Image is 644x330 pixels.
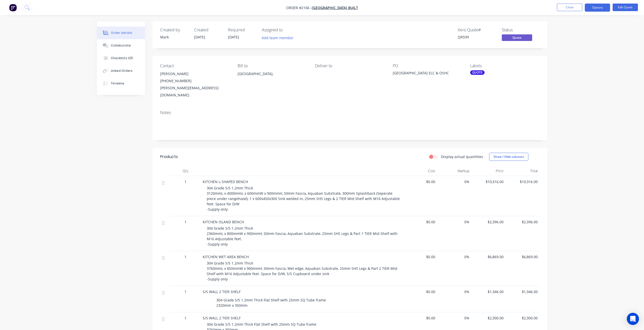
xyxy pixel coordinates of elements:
[439,254,469,259] span: 0%
[259,34,296,41] button: Add team member
[403,166,437,176] div: Cost
[184,315,186,321] span: 1
[97,52,145,64] button: Checklists 0/0
[489,153,528,161] button: Show / Hide columns
[508,289,538,294] span: $1,346.00
[262,34,296,41] button: Add team member
[160,110,540,115] div: Notes
[97,27,145,39] button: Order details
[111,81,124,86] div: Timeline
[502,34,532,42] button: Quote
[557,4,582,11] button: Close
[315,63,384,68] div: Deliver to
[238,70,307,86] div: [GEOGRAPHIC_DATA],
[203,316,241,320] span: S/S WALL 2 TIER SHELF
[160,84,230,99] div: [PERSON_NAME][EMAIL_ADDRESS][DOMAIN_NAME]
[111,43,131,48] div: Collaborate
[160,28,188,32] div: Created by
[585,4,610,12] button: Options
[160,34,188,40] div: Mark
[393,70,456,77] div: [GEOGRAPHIC_DATA] ELC & OSHC
[184,179,186,184] span: 1
[405,179,435,184] span: $0.00
[439,219,469,225] span: 0%
[160,77,230,84] div: [PHONE_NUMBER]
[470,63,539,68] div: Labels
[470,70,485,75] div: QUOTE
[184,219,186,225] span: 1
[97,64,145,77] button: Linked Orders
[508,179,538,184] span: $10,316.00
[286,5,312,10] span: Order #2166 -
[170,166,201,176] div: Qty
[405,315,435,321] span: $0.00
[502,28,540,32] div: Status
[238,70,307,77] div: [GEOGRAPHIC_DATA],
[262,28,313,32] div: Assigned to
[228,28,256,32] div: Required
[160,70,230,99] div: [PERSON_NAME][PHONE_NUMBER][PERSON_NAME][EMAIL_ADDRESS][DOMAIN_NAME]
[508,315,538,321] span: $2,300.00
[473,315,504,321] span: $2,300.00
[506,166,540,176] div: Total
[473,254,504,259] span: $6,869.00
[473,219,504,225] span: $2,396.00
[439,315,469,321] span: 0%
[203,179,248,184] span: KITCHEN L-SHAPED BENCH
[160,70,230,77] div: [PERSON_NAME]
[405,289,435,294] span: $0.00
[160,63,230,68] div: Contact
[508,219,538,225] span: $2,396.00
[111,31,132,35] div: Order details
[203,289,241,294] span: S/S WALL 2 TIER SHELF
[238,63,307,68] div: Bill to
[471,166,506,176] div: Price
[312,5,358,10] a: [GEOGRAPHIC_DATA] Built
[458,28,496,32] div: Xero Quote #
[160,154,178,160] div: Products
[437,166,471,176] div: Markup
[203,219,244,224] span: KITCHEN ISLAND BENCH
[439,289,469,294] span: 0%
[439,179,469,184] span: 0%
[458,34,496,40] div: QR599
[9,4,17,11] img: Factory
[194,35,205,39] span: [DATE]
[207,186,401,212] span: 304 Grade S/S 1.2mm Thick 3120mmL x 4000mmL x 600mmW x 900mmH, 50mm Fascia, Aquaban Substrate, 30...
[184,289,186,294] span: 1
[184,254,186,259] span: 1
[473,289,504,294] span: $1,346.00
[502,34,532,41] span: Quote
[97,77,145,90] button: Timeline
[111,56,133,60] div: Checklists 0/0
[214,296,328,309] div: 304 Grade S/S 1.2mm Thick Flat Shelf with 25mm SQ Tube frame 2320mm x 350mm
[97,39,145,52] button: Collaborate
[207,261,398,281] span: 304 Grade S/S 1.2mm Thick 3760mmL x 850mmW x 900mmH, 50mm Fascia, Wet edge, Aquaban Substrate, 25...
[405,219,435,225] span: $0.00
[441,154,483,159] label: Display actual quantities
[194,28,222,32] div: Created
[613,4,638,11] button: Edit Quote
[228,35,239,39] span: [DATE]
[627,313,639,325] div: Open Intercom Messenger
[207,226,399,247] span: 304 Grade S/S 1.2mm Thick 2360mmL x 800mmW x 900mmH, 50mm Fascia, Aquaban Substrate, 25mm SHS Leg...
[508,254,538,259] span: $6,869.00
[473,179,504,184] span: $10,316.00
[393,63,462,68] div: PO
[111,69,133,73] div: Linked Orders
[405,254,435,259] span: $0.00
[203,254,249,259] span: KITCHEN WET AREA BENCH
